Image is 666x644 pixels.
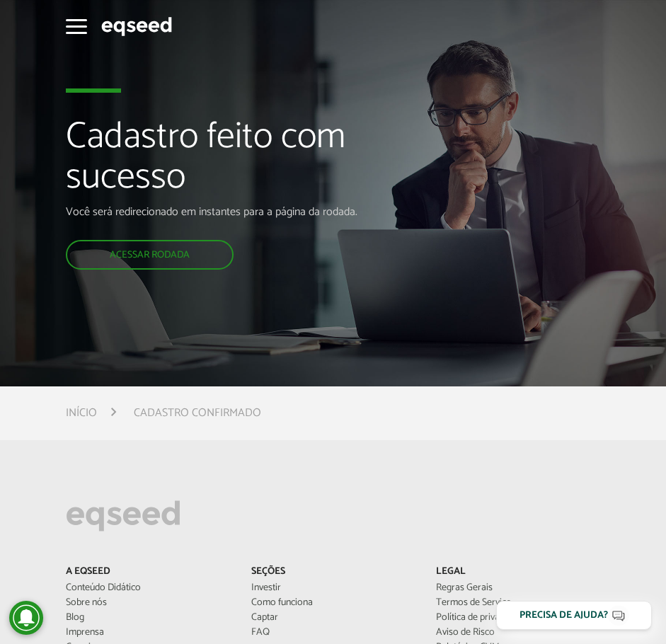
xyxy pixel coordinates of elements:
[251,628,415,638] a: FAQ
[436,628,599,638] a: Aviso de Risco
[436,598,599,608] a: Termos de Serviço
[134,403,261,422] li: Cadastro confirmado
[66,566,229,578] p: A EqSeed
[251,583,415,593] a: Investir
[436,613,599,623] a: Política de privacidade
[66,205,433,219] p: Você será redirecionado em instantes para a página da rodada.
[251,613,415,623] a: Captar
[66,117,433,205] h1: Cadastro feito com sucesso
[66,628,229,638] a: Imprensa
[66,583,229,593] a: Conteúdo Didático
[66,598,229,608] a: Sobre nós
[251,598,415,608] a: Como funciona
[66,613,229,623] a: Blog
[436,566,599,578] p: Legal
[436,583,599,593] a: Regras Gerais
[101,15,172,38] img: EqSeed
[251,566,415,578] p: Seções
[66,408,97,419] a: Início
[66,497,180,535] img: EqSeed Logo
[66,240,234,270] a: Acessar rodada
